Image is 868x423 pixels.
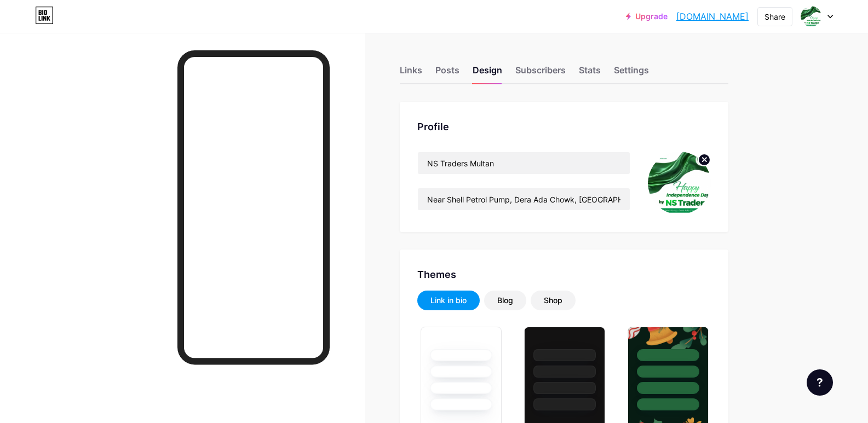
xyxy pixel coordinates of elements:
a: Upgrade [626,12,668,21]
div: Posts [435,63,459,83]
div: Shop [544,295,562,306]
input: Bio [418,188,630,210]
img: nstradersmultan [801,6,821,27]
div: Blog [497,295,513,306]
div: Link in bio [430,295,467,306]
a: [DOMAIN_NAME] [676,10,749,23]
div: Subscribers [515,63,566,83]
div: Stats [579,63,601,83]
div: Themes [417,267,711,282]
input: Name [418,152,630,174]
div: Profile [417,119,711,134]
div: Settings [614,63,649,83]
div: Links [400,63,422,83]
div: Design [473,63,502,83]
img: nstradersmultan [648,152,711,215]
div: Share [764,11,785,22]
